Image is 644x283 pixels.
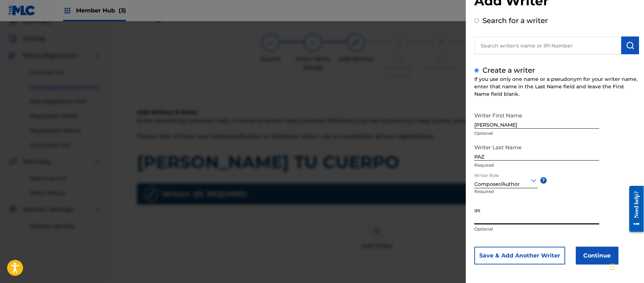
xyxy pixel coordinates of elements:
p: Required [474,188,498,204]
div: Drag [611,256,615,277]
span: ? [540,177,547,184]
img: Top Rightsholders [63,6,72,15]
button: Save & Add Another Writer [474,247,565,265]
span: (3) [119,7,126,14]
label: Create a writer [482,66,535,74]
label: Search for a writer [482,16,548,25]
div: If you use only one name or a pseudonym for your writer name, enter that name in the Last Name fi... [474,76,639,98]
button: Continue [576,247,618,265]
span: Member Hub [76,6,126,15]
p: Optional [474,130,599,137]
img: Search Works [626,41,634,50]
p: Optional [474,226,599,232]
iframe: Chat Widget [608,249,644,283]
p: Required [474,162,599,168]
iframe: Resource Center [624,181,644,238]
img: MLC Logo [9,5,36,16]
input: Search writer's name or IPI Number [474,37,621,54]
